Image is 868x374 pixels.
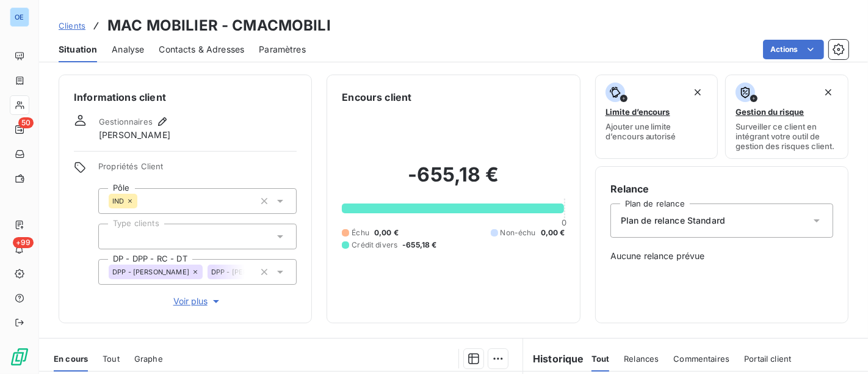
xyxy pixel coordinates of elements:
[725,75,848,159] button: Gestion du risqueSurveiller ce client en intégrant votre outil de gestion des risques client.
[109,231,118,242] input: Ajouter une valeur
[59,20,85,32] a: Clients
[352,240,397,251] span: Crédit divers
[245,266,255,277] input: Ajouter une valeur
[402,240,436,251] span: -655,18 €
[13,237,34,248] span: +99
[98,295,297,308] button: Voir plus
[134,354,163,364] span: Graphe
[59,43,97,56] span: Situation
[74,90,297,105] h6: Informations client
[137,196,147,207] input: Ajouter une valeur
[352,227,369,238] span: Échu
[606,122,708,141] span: Ajouter une limite d’encours autorisé
[374,227,399,238] span: 0,00 €
[10,7,29,27] div: OE
[59,21,85,31] span: Clients
[610,250,833,262] span: Aucune relance prévue
[763,40,824,59] button: Actions
[112,197,124,205] span: IND
[99,129,170,141] span: [PERSON_NAME]
[10,347,29,367] img: Logo LeanPay
[736,107,804,117] span: Gestion du risque
[744,354,791,364] span: Portail client
[107,15,331,37] h3: MAC MOBILIER - CMACMOBILI
[523,351,584,366] h6: Historique
[342,90,411,105] h6: Encours client
[621,215,726,227] span: Plan de relance Standard
[562,218,567,227] span: 0
[673,354,729,364] span: Commentaires
[159,43,244,56] span: Contacts & Adresses
[98,161,297,178] span: Propriétés Client
[103,354,120,364] span: Tout
[826,332,856,362] iframe: Intercom live chat
[624,354,659,364] span: Relances
[211,268,288,276] span: DPP - [PERSON_NAME]
[18,117,34,128] span: 50
[173,295,222,307] span: Voir plus
[501,227,536,238] span: Non-échu
[606,107,670,117] span: Limite d’encours
[736,122,838,151] span: Surveiller ce client en intégrant votre outil de gestion des risques client.
[591,354,610,364] span: Tout
[259,43,306,56] span: Paramètres
[541,227,565,238] span: 0,00 €
[595,75,718,159] button: Limite d’encoursAjouter une limite d’encours autorisé
[112,268,189,276] span: DPP - [PERSON_NAME]
[342,163,565,199] h2: -655,18 €
[99,117,153,127] span: Gestionnaires
[54,354,88,364] span: En cours
[610,182,833,196] h6: Relance
[112,43,144,56] span: Analyse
